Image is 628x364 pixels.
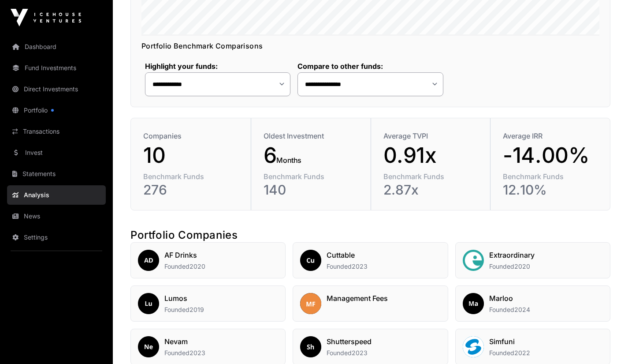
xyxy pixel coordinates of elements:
[138,336,159,357] img: Nevam
[391,182,395,198] span: .
[520,182,525,198] span: 1
[463,293,484,314] img: Marloo
[300,336,321,357] img: Shutterspeed
[7,79,106,99] a: Direct Investments
[7,143,106,162] a: Invest
[190,306,204,313] span: 2019
[130,285,286,322] a: LumosLumosFounded2019
[503,145,513,166] span: -
[7,206,106,226] a: News
[463,250,484,271] img: Extraordinary
[264,131,358,141] div: Oldest Investment
[411,182,419,198] span: x
[489,336,530,347] h2: Simfuni
[535,145,542,166] span: .
[503,182,508,198] span: 1
[143,182,151,198] span: 2
[130,242,286,278] a: AF DrinksAF DrinksFounded2020
[278,182,286,198] span: 0
[264,182,269,198] span: 1
[534,182,547,198] span: %
[508,182,516,198] span: 2
[297,62,443,71] label: Compare to other funds:
[276,156,301,165] span: Months
[293,242,448,278] a: CuttableCuttableFounded2023
[584,322,628,364] iframe: Chat Widget
[164,293,204,304] h2: Lumos
[489,306,514,313] span: Founded
[7,58,106,78] a: Fund Investments
[463,336,484,357] img: Simfuni
[383,131,478,141] div: Average TVPI
[403,145,416,166] span: 9
[138,250,159,271] img: AF Drinks
[164,349,190,356] span: Founded
[489,293,530,304] h2: Marloo
[141,41,599,51] h2: Portfolio Benchmark Comparisons
[164,306,190,313] span: Founded
[151,182,159,198] span: 7
[264,145,277,166] span: 6
[395,182,404,198] span: 8
[327,349,352,356] span: Founded
[514,263,530,270] span: 2020
[352,263,368,270] span: 2023
[489,263,514,270] span: Founded
[145,62,290,71] label: Highlight your funds:
[425,145,437,166] span: x
[7,101,106,120] a: Portfolio
[130,228,610,242] h2: Portfolio Companies
[164,250,205,260] h2: AF Drinks
[455,285,610,322] a: MarlooMarlooFounded2024
[327,250,368,260] h2: Cuttable
[489,250,535,260] h2: Extraordinary
[489,349,514,356] span: Founded
[397,145,403,166] span: .
[300,250,321,271] img: Cuttable
[143,145,152,166] span: 1
[569,145,590,166] span: %
[269,182,278,198] span: 4
[264,171,358,182] div: Benchmark Funds
[514,306,530,313] span: 2024
[513,145,521,166] span: 1
[525,182,534,198] span: 0
[7,122,106,141] a: Transactions
[503,131,598,141] div: Average IRR
[514,349,530,356] span: 2022
[164,263,190,270] span: Founded
[383,171,478,182] div: Benchmark Funds
[542,145,555,166] span: 0
[327,336,372,347] h2: Shutterspeed
[327,293,388,304] h2: Management Fees
[416,145,425,166] span: 1
[7,185,106,205] a: Analysis
[11,9,81,26] img: Icehouse Ventures Logo
[190,263,205,270] span: 2020
[143,171,238,182] div: Benchmark Funds
[159,182,167,198] span: 6
[327,263,352,270] span: Founded
[521,145,535,166] span: 4
[503,171,598,182] div: Benchmark Funds
[383,145,397,166] span: 0
[555,145,569,166] span: 0
[293,285,448,322] a: Management FeesManagement Fees
[7,164,106,184] a: Statements
[516,182,520,198] span: .
[164,336,205,347] h2: Nevam
[404,182,411,198] span: 7
[152,145,166,166] span: 0
[300,293,321,314] img: Management Fees
[383,182,391,198] span: 2
[7,228,106,247] a: Settings
[7,37,106,56] a: Dashboard
[138,293,159,314] img: Lumos
[190,349,205,356] span: 2023
[455,242,610,278] a: ExtraordinaryExtraordinaryFounded2020
[352,349,368,356] span: 2023
[143,131,238,141] div: Companies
